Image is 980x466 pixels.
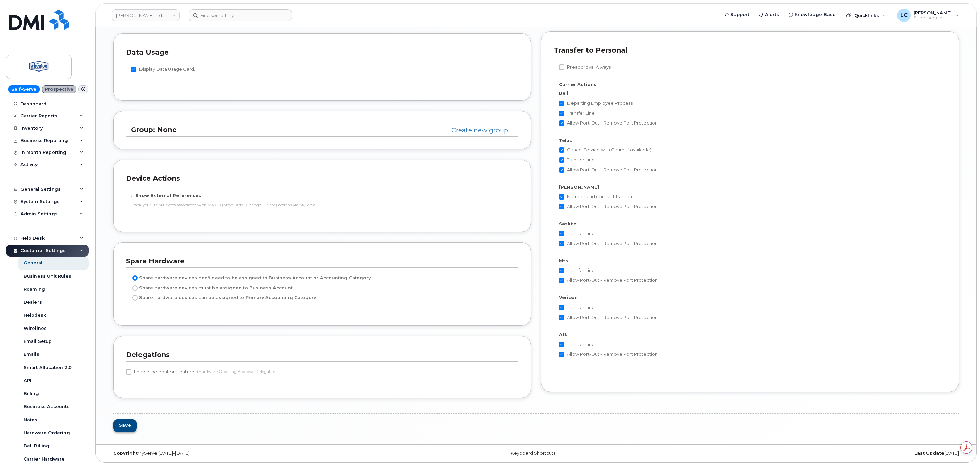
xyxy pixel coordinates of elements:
input: Transfer Line [559,157,564,163]
a: Don Wheaton Ltd. [112,9,180,21]
label: Show External References [131,191,201,199]
input: Allow Port-Out - Remove Port Protection [559,241,564,246]
input: Allow Port-Out - Remove Port Protection [559,167,564,173]
button: Save [113,419,137,432]
small: (Hardware Ordering Approval Delegations) [197,369,280,374]
label: Transfer Line [559,304,595,312]
h3: Device Actions [126,174,513,183]
input: Allow Port-Out - Remove Port Protection [559,315,564,320]
input: Spare hardware devices don't need to be assigned to Business Account or Accounting Category [132,275,138,281]
label: Enable Delegation Feature [126,368,194,376]
input: Allow Port-Out - Remove Port Protection [559,120,564,126]
label: Allow Port-Out - Remove Port Protection [559,166,658,174]
div: MyServe [DATE]–[DATE] [108,451,394,456]
label: Departing Employee Process [559,99,633,107]
input: Cancel Device with Churn (if available) [559,147,564,153]
label: Allow Port-Out - Remove Port Protection [559,350,658,359]
a: Support [720,8,754,21]
input: Spare hardware devices must be assigned to Business Account [132,285,138,291]
input: Find something... [189,9,292,21]
span: Knowledge Base [795,11,836,18]
label: Transfer Line [559,109,595,117]
input: Transfer Line [559,342,564,347]
div: [DATE] [679,451,964,456]
label: Allow Port-Out - Remove Port Protection [559,239,658,248]
input: Enable Delegation Feature [126,369,131,375]
label: Allow Port-Out - Remove Port Protection [559,203,658,211]
label: Telus [559,137,572,144]
h3: Spare Hardware [126,257,513,266]
label: Transfer Line [559,266,595,275]
span: [PERSON_NAME] [914,10,952,15]
span: Alerts [765,11,779,18]
h3: Group: None [131,125,347,134]
label: Spare hardware devices must be assigned to Business Account [131,284,293,292]
span: Quicklinks [854,13,879,18]
input: Transfer Line [559,111,564,116]
input: Display Data Usage Card. [131,67,136,72]
label: Cancel Device with Churn (if available) [559,146,651,154]
small: Track your ITSM tickets associated with MACD (Move, Add, Change, Delete) actions via MyServe. [131,202,316,207]
label: Carrier Actions [559,81,596,88]
label: [PERSON_NAME] [559,184,599,190]
label: Number and contract transfer [559,193,633,201]
a: Knowledge Base [784,8,841,21]
iframe: Messenger Launcher [950,436,975,461]
label: Display Data Usage Card. [131,65,195,73]
span: Support [730,11,749,18]
label: Mts [559,258,568,264]
input: Allow Port-Out - Remove Port Protection [559,278,564,283]
h3: Delegations [126,350,513,360]
input: Allow Port-Out - Remove Port Protection [559,352,564,357]
h3: Data Usage [126,48,513,57]
label: Transfer Line [559,156,595,164]
label: Transfer Line [559,230,595,238]
input: Departing Employee Process [559,101,564,106]
label: Allow Port-Out - Remove Port Protection [559,119,658,127]
strong: Last Update [914,451,944,456]
label: Att [559,331,567,338]
label: Spare hardware devices can be assigned to Primary Accounting Category [131,294,316,302]
label: Allow Port-Out - Remove Port Protection [559,276,658,285]
label: Allow Port-Out - Remove Port Protection [559,314,658,322]
label: Sasktel [559,221,578,227]
label: Spare hardware devices don't need to be assigned to Business Account or Accounting Category [131,274,371,282]
span: Super Admin [914,15,952,21]
input: Transfer Line [559,268,564,273]
input: Spare hardware devices can be assigned to Primary Accounting Category [132,295,138,301]
input: Show External References [131,193,135,197]
a: Create new group [451,126,508,134]
input: Preapproval Always [559,64,564,70]
div: Logan Cole [892,9,964,22]
a: Alerts [754,8,784,21]
label: Bell [559,90,568,97]
strong: Copyright [113,451,138,456]
a: Keyboard Shortcuts [511,451,555,456]
input: Transfer Line [559,305,564,310]
h3: Transfer to Personal [554,46,941,55]
input: Number and contract transfer [559,194,564,200]
label: Preapproval Always [559,63,611,71]
label: Verizon [559,294,578,301]
input: Allow Port-Out - Remove Port Protection [559,204,564,209]
div: Quicklinks [841,9,891,22]
input: Transfer Line [559,231,564,236]
label: Transfer Line [559,340,595,349]
span: LC [900,11,908,19]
